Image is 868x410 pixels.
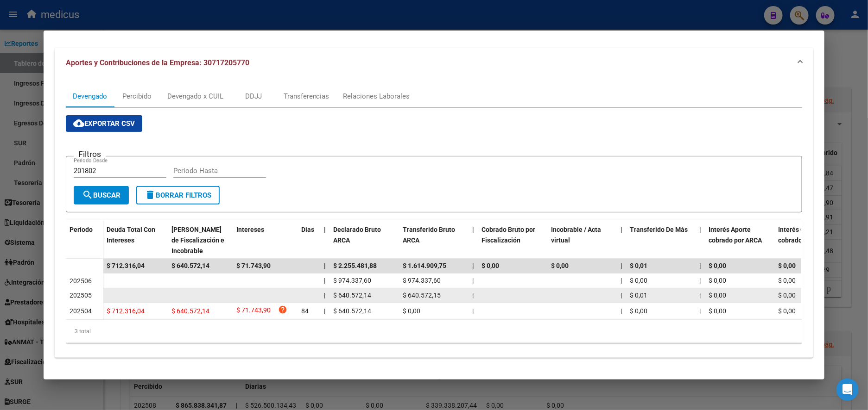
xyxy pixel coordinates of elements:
[171,307,209,315] span: $ 640.572,14
[334,277,372,284] span: $ 974.337,60
[403,277,441,284] span: $ 974.337,60
[167,91,223,101] div: Devengado x CUIL
[73,91,107,101] div: Devengado
[70,277,92,285] span: 202506
[621,262,623,269] span: |
[779,292,796,299] span: $ 0,00
[334,307,372,315] span: $ 640.572,14
[66,320,803,343] div: 3 total
[107,262,145,269] span: $ 712.316,04
[482,226,536,244] span: Cobrado Bruto por Fiscalización
[700,262,702,269] span: |
[278,305,287,314] i: help
[617,220,627,261] datatable-header-cell: |
[236,305,271,317] span: $ 71.743,90
[630,307,648,315] span: $ 0,00
[551,226,602,244] span: Incobrable / Acta virtual
[709,226,762,244] span: Interés Aporte cobrado por ARCA
[709,307,727,315] span: $ 0,00
[334,262,377,269] span: $ 2.255.481,88
[473,226,475,233] span: |
[403,226,456,244] span: Transferido Bruto ARCA
[548,220,617,261] datatable-header-cell: Incobrable / Acta virtual
[700,226,702,233] span: |
[330,220,399,261] datatable-header-cell: Declarado Bruto ARCA
[145,191,211,199] span: Borrar Filtros
[334,226,381,244] span: Declarado Bruto ARCA
[136,186,220,205] button: Borrar Filtros
[779,262,796,269] span: $ 0,00
[301,226,314,233] span: Dias
[403,262,447,269] span: $ 1.614.909,75
[73,118,84,129] mat-icon: cloud_download
[82,189,93,200] mat-icon: search
[298,220,321,261] datatable-header-cell: Dias
[627,220,696,261] datatable-header-cell: Transferido De Más
[321,220,330,261] datatable-header-cell: |
[66,115,142,132] button: Exportar CSV
[775,220,844,261] datatable-header-cell: Interés Contribución cobrado por ARCA
[478,220,548,261] datatable-header-cell: Cobrado Bruto por Fiscalización
[145,189,156,200] mat-icon: delete
[473,292,474,299] span: |
[709,262,727,269] span: $ 0,00
[399,220,469,261] datatable-header-cell: Transferido Bruto ARCA
[107,226,155,244] span: Deuda Total Con Intereses
[334,292,372,299] span: $ 640.572,14
[630,292,648,299] span: $ 0,01
[236,226,264,233] span: Intereses
[103,220,168,261] datatable-header-cell: Deuda Total Con Intereses
[233,220,298,261] datatable-header-cell: Intereses
[403,292,441,299] span: $ 640.572,15
[324,292,326,299] span: |
[551,262,569,269] span: $ 0,00
[700,277,701,284] span: |
[301,307,309,315] span: 84
[700,292,701,299] span: |
[70,307,92,315] span: 202504
[621,292,622,299] span: |
[836,379,859,401] div: Open Intercom Messenger
[709,277,727,284] span: $ 0,00
[343,91,410,101] div: Relaciones Laborales
[66,220,103,259] datatable-header-cell: Período
[696,220,705,261] datatable-header-cell: |
[621,307,622,315] span: |
[779,307,796,315] span: $ 0,00
[705,220,775,261] datatable-header-cell: Interés Aporte cobrado por ARCA
[171,226,224,255] span: [PERSON_NAME] de Fiscalización e Incobrable
[403,307,421,315] span: $ 0,00
[473,307,474,315] span: |
[284,91,329,101] div: Transferencias
[171,262,209,269] span: $ 640.572,14
[324,307,326,315] span: |
[55,78,814,358] div: Aportes y Contribuciones de la Empresa: 30717205770
[779,277,796,284] span: $ 0,00
[122,91,152,101] div: Percibido
[700,307,701,315] span: |
[324,277,326,284] span: |
[74,186,129,205] button: Buscar
[630,277,648,284] span: $ 0,00
[630,262,648,269] span: $ 0,01
[324,226,326,233] span: |
[107,307,145,315] span: $ 712.316,04
[709,292,727,299] span: $ 0,00
[82,191,120,199] span: Buscar
[473,277,474,284] span: |
[168,220,233,261] datatable-header-cell: Deuda Bruta Neto de Fiscalización e Incobrable
[779,226,839,244] span: Interés Contribución cobrado por ARCA
[70,292,92,299] span: 202505
[630,226,688,233] span: Transferido De Más
[469,220,478,261] datatable-header-cell: |
[66,58,249,67] span: Aportes y Contribuciones de la Empresa: 30717205770
[236,262,271,269] span: $ 71.743,90
[55,48,814,78] mat-expansion-panel-header: Aportes y Contribuciones de la Empresa: 30717205770
[324,262,326,269] span: |
[73,119,135,128] span: Exportar CSV
[70,226,93,233] span: Período
[245,91,262,101] div: DDJJ
[621,277,622,284] span: |
[473,262,475,269] span: |
[621,226,623,233] span: |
